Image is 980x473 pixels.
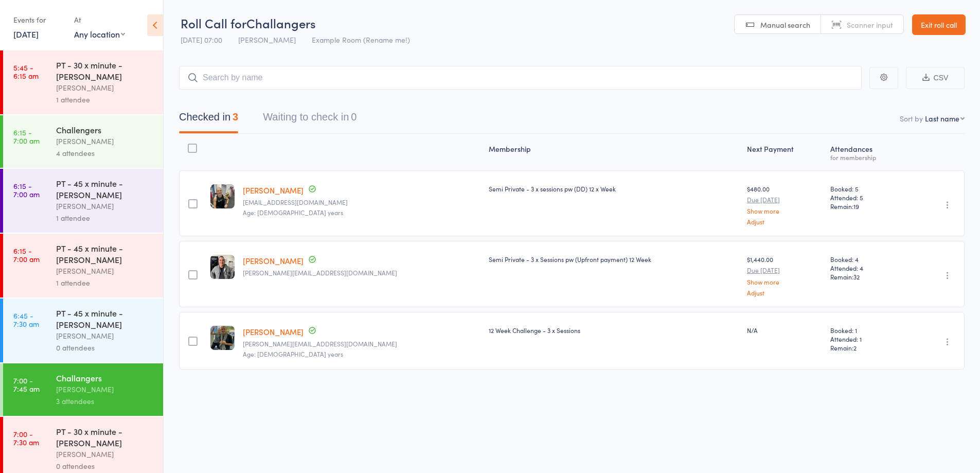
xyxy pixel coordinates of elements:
[830,193,904,202] span: Attended: 5
[56,178,154,200] div: PT - 45 x minute - [PERSON_NAME]
[925,113,959,124] div: Last name
[853,202,859,211] span: 19
[747,267,822,274] small: Due [DATE]
[747,278,822,285] a: Show more
[830,202,904,211] span: Remain:
[56,426,154,448] div: PT - 30 x minute - [PERSON_NAME]
[3,169,163,233] a: 6:15 -7:00 amPT - 45 x minute - [PERSON_NAME][PERSON_NAME]1 attendee
[181,14,246,31] span: Roll Call for
[263,106,357,133] button: Waiting to check in0
[351,111,357,122] div: 0
[56,395,154,407] div: 3 attendees
[13,311,39,328] time: 6:45 - 7:30 am
[243,269,480,276] small: sebastian.failla@htomail.com
[56,242,154,265] div: PT - 45 x minute - [PERSON_NAME]
[830,264,904,272] span: Attended: 4
[233,111,238,122] div: 3
[743,138,826,166] div: Next Payment
[56,372,154,383] div: Challangers
[56,307,154,330] div: PT - 45 x minute - [PERSON_NAME]
[489,326,739,335] div: 12 Week Challenge - 3 x Sessions
[56,212,154,224] div: 1 attendee
[56,124,154,135] div: Challengers
[246,14,316,31] span: Challangers
[210,255,235,279] img: image1695767945.png
[312,34,410,45] span: Example Room (Rename me!)
[489,255,739,264] div: Semi Private - 3 x Sessions pw (Upfront payment) 12 Week
[830,335,904,343] span: Attended: 1
[760,20,810,30] span: Manual search
[847,20,893,30] span: Scanner input
[747,289,822,296] a: Adjust
[56,135,154,147] div: [PERSON_NAME]
[853,343,857,352] span: 2
[13,128,40,145] time: 6:15 - 7:00 am
[56,448,154,460] div: [PERSON_NAME]
[13,376,40,393] time: 7:00 - 7:45 am
[830,326,904,335] span: Booked: 1
[56,460,154,472] div: 0 attendees
[853,272,860,281] span: 32
[13,28,39,40] a: [DATE]
[56,59,154,82] div: PT - 30 x minute - [PERSON_NAME]
[900,113,923,124] label: Sort by
[747,184,822,225] div: $480.00
[243,340,480,347] small: andrew.poole680@icloud.com
[13,63,39,80] time: 5:45 - 6:15 am
[3,363,163,416] a: 7:00 -7:45 amChallangers[PERSON_NAME]3 attendees
[56,277,154,289] div: 1 attendee
[13,182,40,198] time: 6:15 - 7:00 am
[830,272,904,281] span: Remain:
[13,247,40,263] time: 6:15 - 7:00 am
[56,94,154,106] div: 1 attendee
[13,430,39,446] time: 7:00 - 7:30 am
[56,200,154,212] div: [PERSON_NAME]
[830,343,904,352] span: Remain:
[747,207,822,214] a: Show more
[747,326,822,335] div: N/A
[74,28,125,40] div: Any location
[489,184,739,193] div: Semi Private - 3 x sessions pw (DD) 12 x Week
[243,326,304,337] a: [PERSON_NAME]
[3,299,163,362] a: 6:45 -7:30 amPT - 45 x minute - [PERSON_NAME][PERSON_NAME]0 attendees
[826,138,908,166] div: Atten­dances
[243,208,343,217] span: Age: [DEMOGRAPHIC_DATA] years
[56,147,154,159] div: 4 attendees
[243,349,343,358] span: Age: [DEMOGRAPHIC_DATA] years
[912,14,966,35] a: Exit roll call
[210,184,235,208] img: image1695681773.png
[830,184,904,193] span: Booked: 5
[179,106,238,133] button: Checked in3
[485,138,743,166] div: Membership
[243,185,304,196] a: [PERSON_NAME]
[3,234,163,297] a: 6:15 -7:00 amPT - 45 x minute - [PERSON_NAME][PERSON_NAME]1 attendee
[179,66,862,90] input: Search by name
[3,115,163,168] a: 6:15 -7:00 amChallengers[PERSON_NAME]4 attendees
[56,342,154,354] div: 0 attendees
[830,154,904,161] div: for membership
[238,34,296,45] span: [PERSON_NAME]
[747,196,822,203] small: Due [DATE]
[13,11,64,28] div: Events for
[56,330,154,342] div: [PERSON_NAME]
[181,34,222,45] span: [DATE] 07:00
[243,199,480,206] small: natbaumy@gmail.com
[56,265,154,277] div: [PERSON_NAME]
[906,67,965,89] button: CSV
[56,82,154,94] div: [PERSON_NAME]
[747,218,822,225] a: Adjust
[56,383,154,395] div: [PERSON_NAME]
[210,326,235,350] img: image1703024224.png
[747,255,822,295] div: $1,440.00
[3,50,163,114] a: 5:45 -6:15 amPT - 30 x minute - [PERSON_NAME][PERSON_NAME]1 attendee
[830,255,904,264] span: Booked: 4
[243,255,304,266] a: [PERSON_NAME]
[74,11,125,28] div: At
